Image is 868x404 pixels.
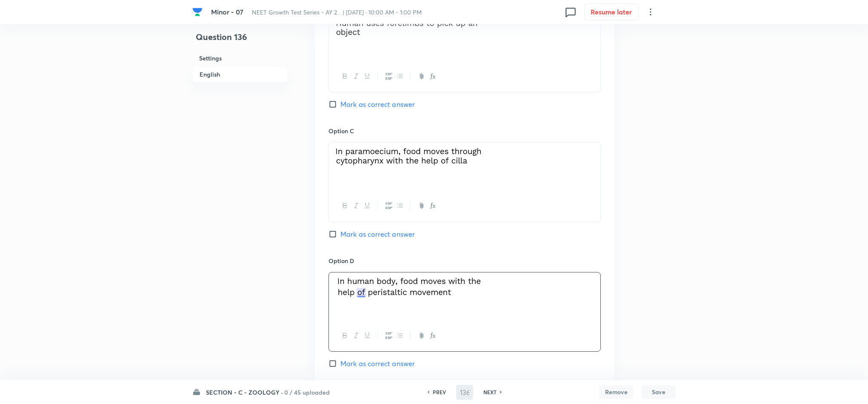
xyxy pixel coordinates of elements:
[335,278,484,297] img: 30-08-25-07:19:48-AM
[584,3,639,20] button: Resume later
[192,31,288,50] h4: Question 136
[328,126,601,135] h6: Option C
[340,229,415,239] span: Mark as correct answer
[340,358,415,369] span: Mark as correct answer
[335,148,490,166] img: 30-08-25-07:19:39-AM
[335,18,482,37] img: 30-08-25-07:19:18-AM
[599,385,633,399] button: Remove
[252,8,422,16] span: NEET Growth Test Series - AY 2... | [DATE] · 10:00 AM - 1:00 PM
[483,388,497,396] h6: NEXT
[211,7,243,16] span: Minor - 07
[642,385,676,399] button: Save
[328,256,601,265] h6: Option D
[192,50,288,66] h6: Settings
[433,388,446,396] h6: PREV
[192,7,203,17] img: Company Logo
[284,388,330,397] h6: 0 / 45 uploaded
[340,99,415,109] span: Mark as correct answer
[192,7,204,17] a: Company Logo
[192,66,288,83] h6: English
[206,388,283,397] h6: SECTION - C - ZOOLOGY ·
